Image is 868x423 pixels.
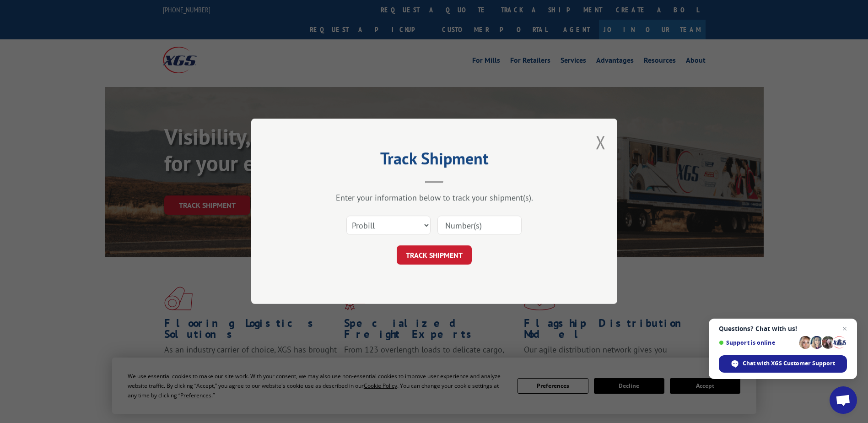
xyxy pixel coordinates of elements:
[297,152,571,169] h2: Track Shipment
[719,339,796,346] span: Support is online
[743,359,835,368] span: Chat with XGS Customer Support
[596,130,606,154] button: Close modal
[839,323,850,334] span: Close chat
[397,246,472,265] button: TRACK SHIPMENT
[830,386,857,414] div: Open chat
[437,216,522,235] input: Number(s)
[719,355,847,373] div: Chat with XGS Customer Support
[719,325,847,332] span: Questions? Chat with us!
[297,193,571,203] div: Enter your information below to track your shipment(s).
